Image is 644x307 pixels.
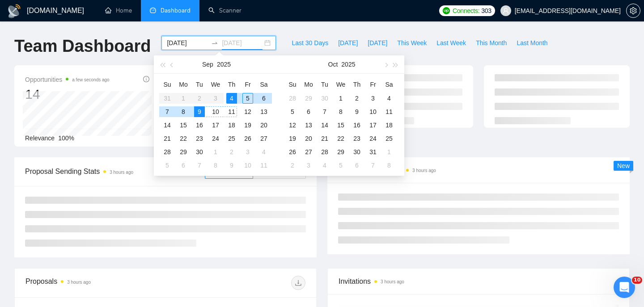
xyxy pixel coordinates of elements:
div: 13 [303,120,314,130]
div: 28 [287,93,298,104]
td: 2025-10-03 [365,92,381,105]
div: 20 [303,133,314,144]
span: swap-right [211,39,218,46]
span: setting [627,7,640,14]
button: 2025 [341,55,355,73]
div: 19 [242,120,253,130]
div: 10 [368,106,378,117]
div: 15 [335,120,346,130]
th: Th [349,77,365,92]
button: This Month [471,36,512,50]
td: 2025-09-25 [224,132,240,145]
div: 20 [258,120,269,130]
td: 2025-10-28 [317,145,333,159]
div: 4 [384,93,394,104]
th: Fr [365,77,381,92]
div: 5 [242,93,253,104]
time: 3 hours ago [110,170,133,175]
div: 22 [178,133,189,144]
div: 7 [162,106,173,117]
td: 2025-10-02 [349,92,365,105]
button: Sep [202,55,213,73]
div: 28 [162,147,173,157]
div: 9 [352,106,362,117]
span: Last Week [436,38,466,48]
div: 22 [335,133,346,144]
td: 2025-10-04 [381,92,397,105]
div: 7 [194,160,205,171]
div: 5 [287,106,298,117]
button: Last Week [432,36,471,50]
img: logo [7,4,21,18]
th: Su [284,77,301,92]
span: Proposal Sending Stats [25,166,205,177]
td: 2025-11-07 [365,159,381,172]
td: 2025-10-23 [349,132,365,145]
div: 1 [210,147,221,157]
div: 26 [287,147,298,157]
div: 16 [194,120,205,130]
div: 29 [303,93,314,104]
a: searchScanner [208,7,241,14]
td: 2025-09-26 [240,132,256,145]
td: 2025-10-13 [301,118,317,132]
td: 2025-10-26 [284,145,301,159]
td: 2025-09-08 [175,105,191,118]
td: 2025-09-29 [301,92,317,105]
div: 6 [258,93,269,104]
th: Su [159,77,175,92]
th: We [208,77,224,92]
th: Th [224,77,240,92]
button: 2025 [217,55,231,73]
div: 5 [335,160,346,171]
button: setting [626,4,640,18]
th: Tu [191,77,208,92]
button: This Week [392,36,432,50]
div: 2 [352,93,362,104]
th: Fr [240,77,256,92]
div: 17 [368,120,378,130]
td: 2025-10-18 [381,118,397,132]
span: info-circle [143,76,149,82]
div: 9 [226,160,237,171]
span: Connects: [453,6,479,16]
th: We [333,77,349,92]
td: 2025-10-11 [256,159,272,172]
td: 2025-10-04 [256,145,272,159]
td: 2025-10-09 [349,105,365,118]
div: 14 [162,120,173,130]
div: 8 [384,160,394,171]
td: 2025-10-22 [333,132,349,145]
td: 2025-11-08 [381,159,397,172]
span: Last 30 Days [292,38,328,48]
button: Last Month [512,36,552,50]
h1: Team Dashboard [14,36,151,57]
div: 24 [210,133,221,144]
div: 14 [25,86,110,103]
td: 2025-09-15 [175,118,191,132]
div: 2 [287,160,298,171]
div: 11 [384,106,394,117]
td: 2025-10-06 [175,159,191,172]
td: 2025-10-15 [333,118,349,132]
td: 2025-10-19 [284,132,301,145]
td: 2025-10-02 [224,145,240,159]
td: 2025-11-05 [333,159,349,172]
a: homeHome [105,7,132,14]
span: Scanner Breakdown [338,164,619,176]
input: End date [222,38,263,48]
div: 31 [368,147,378,157]
td: 2025-10-05 [159,159,175,172]
div: 1 [335,93,346,104]
td: 2025-10-14 [317,118,333,132]
td: 2025-11-01 [381,145,397,159]
th: Tu [317,77,333,92]
div: 10 [242,160,253,171]
td: 2025-09-04 [224,92,240,105]
div: 4 [258,147,269,157]
span: dashboard [150,7,156,13]
td: 2025-09-17 [208,118,224,132]
div: 21 [162,133,173,144]
td: 2025-10-16 [349,118,365,132]
td: 2025-10-25 [381,132,397,145]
